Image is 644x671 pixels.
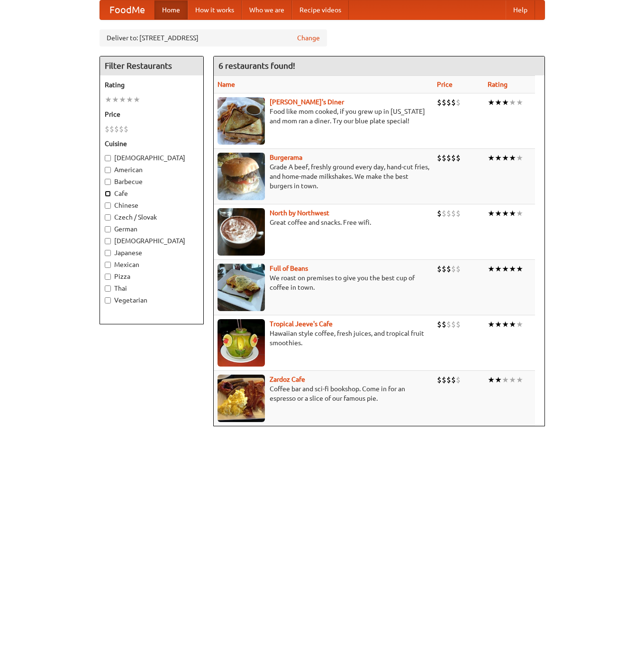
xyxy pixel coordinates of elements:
[446,319,451,330] li: $
[456,319,461,330] li: $
[105,274,111,280] input: Pizza
[446,264,451,274] li: $
[488,81,508,88] a: Rating
[502,153,509,163] li: ★
[218,97,265,145] img: sallys.jpg
[105,202,111,209] input: Chinese
[437,97,442,108] li: $
[446,375,451,385] li: $
[218,81,235,88] a: Name
[488,319,495,330] li: ★
[451,264,456,274] li: $
[105,94,112,105] li: ★
[270,376,305,383] a: Zardoz Cafe
[105,212,199,222] label: Czech / Slovak
[218,375,265,422] img: zardoz.jpg
[105,165,199,175] label: American
[495,319,502,330] li: ★
[105,295,199,305] label: Vegetarian
[437,153,442,163] li: $
[451,97,456,108] li: $
[154,0,188,19] a: Home
[488,208,495,219] li: ★
[105,110,199,119] h5: Price
[218,319,265,367] img: jeeves.jpg
[100,0,154,19] a: FoodMe
[270,98,344,106] a: [PERSON_NAME]'s Diner
[112,94,119,105] li: ★
[502,319,509,330] li: ★
[456,97,461,108] li: $
[451,208,456,219] li: $
[442,319,446,330] li: $
[509,153,516,163] li: ★
[502,375,509,385] li: ★
[105,224,199,234] label: German
[495,97,502,108] li: ★
[297,33,320,43] a: Change
[456,208,461,219] li: $
[456,375,461,385] li: $
[218,61,295,70] ng-pluralize: 6 restaurants found!
[105,155,111,161] input: [DEMOGRAPHIC_DATA]
[133,94,140,105] li: ★
[105,124,109,134] li: $
[100,56,203,75] h4: Filter Restaurants
[105,80,199,90] h5: Rating
[488,264,495,274] li: ★
[105,177,199,186] label: Barbecue
[105,238,111,244] input: [DEMOGRAPHIC_DATA]
[495,375,502,385] li: ★
[270,265,308,272] a: Full of Beans
[456,153,461,163] li: $
[495,153,502,163] li: ★
[516,97,523,108] li: ★
[437,208,442,219] li: $
[495,264,502,274] li: ★
[516,264,523,274] li: ★
[442,264,446,274] li: $
[509,97,516,108] li: ★
[105,285,111,292] input: Thai
[218,208,265,256] img: north.jpg
[442,208,446,219] li: $
[451,319,456,330] li: $
[105,139,199,148] h5: Cuisine
[442,153,446,163] li: $
[218,218,429,227] p: Great coffee and snacks. Free wifi.
[442,375,446,385] li: $
[105,167,111,173] input: American
[105,153,199,163] label: [DEMOGRAPHIC_DATA]
[488,153,495,163] li: ★
[124,124,128,134] li: $
[270,320,333,328] a: Tropical Jeeve's Cafe
[105,297,111,303] input: Vegetarian
[105,226,111,232] input: German
[105,201,199,210] label: Chinese
[509,375,516,385] li: ★
[446,153,451,163] li: $
[218,153,265,200] img: burgerama.jpg
[451,153,456,163] li: $
[437,319,442,330] li: $
[270,209,329,217] a: North by Northwest
[456,264,461,274] li: $
[105,189,199,198] label: Cafe
[188,0,242,19] a: How it works
[105,236,199,246] label: [DEMOGRAPHIC_DATA]
[509,208,516,219] li: ★
[218,384,429,403] p: Coffee bar and sci-fi bookshop. Come in for an espresso or a slice of our famous pie.
[105,262,111,268] input: Mexican
[509,264,516,274] li: ★
[502,264,509,274] li: ★
[105,179,111,185] input: Barbecue
[218,162,429,191] p: Grade A beef, freshly ground every day, hand-cut fries, and home-made milkshakes. We make the bes...
[119,124,124,134] li: $
[488,97,495,108] li: ★
[292,0,349,19] a: Recipe videos
[516,153,523,163] li: ★
[105,191,111,197] input: Cafe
